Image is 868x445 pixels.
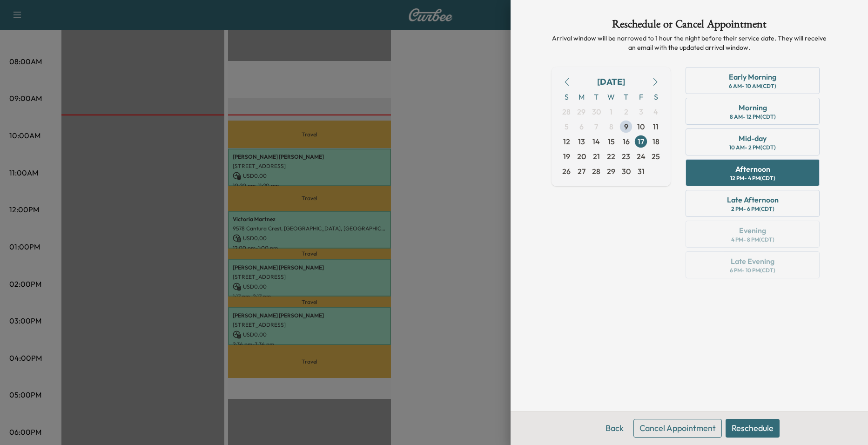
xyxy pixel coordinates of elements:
span: 15 [608,136,615,147]
span: 2 [624,106,628,117]
div: Late Afternoon [727,194,779,205]
span: 17 [638,136,644,147]
span: 25 [652,151,660,162]
span: 1 [610,106,612,117]
div: Morning [739,102,767,113]
span: 11 [653,121,659,132]
span: S [559,89,574,104]
div: Mid-day [739,133,767,144]
span: 9 [624,121,628,132]
span: 13 [578,136,585,147]
span: 16 [623,136,630,147]
span: 18 [653,136,659,147]
span: 27 [578,166,585,177]
span: 4 [653,106,658,117]
span: T [619,89,633,104]
span: 12 [563,136,570,147]
span: 28 [592,166,600,177]
span: 8 [609,121,613,132]
span: 5 [565,121,569,132]
span: T [589,89,604,104]
button: Back [599,419,630,438]
div: 12 PM - 4 PM (CDT) [730,175,775,182]
div: 10 AM - 2 PM (CDT) [729,144,776,151]
span: 29 [577,106,585,117]
span: S [648,89,663,104]
div: 2 PM - 6 PM (CDT) [731,205,774,213]
span: 28 [562,106,571,117]
span: 10 [637,121,645,132]
p: Arrival window will be narrowed to 1 hour the night before their service date. They will receive ... [552,34,827,52]
div: 8 AM - 12 PM (CDT) [730,113,776,121]
span: 31 [638,166,645,177]
div: Afternoon [735,163,770,175]
span: 30 [592,106,601,117]
h1: Reschedule or Cancel Appointment [552,19,827,34]
span: 29 [607,166,615,177]
button: Cancel Appointment [633,419,722,438]
span: 14 [592,136,600,147]
span: 3 [639,106,643,117]
button: Reschedule [726,419,780,438]
span: 24 [637,151,646,162]
span: 21 [593,151,600,162]
span: M [574,89,589,104]
span: 30 [622,166,631,177]
div: 6 AM - 10 AM (CDT) [729,82,776,90]
span: W [604,89,619,104]
span: F [633,89,648,104]
span: 22 [607,151,615,162]
span: 7 [594,121,598,132]
span: 19 [563,151,570,162]
span: 20 [577,151,586,162]
div: Early Morning [729,71,776,82]
span: 26 [562,166,571,177]
span: 23 [622,151,630,162]
div: [DATE] [597,75,625,88]
span: 6 [579,121,584,132]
